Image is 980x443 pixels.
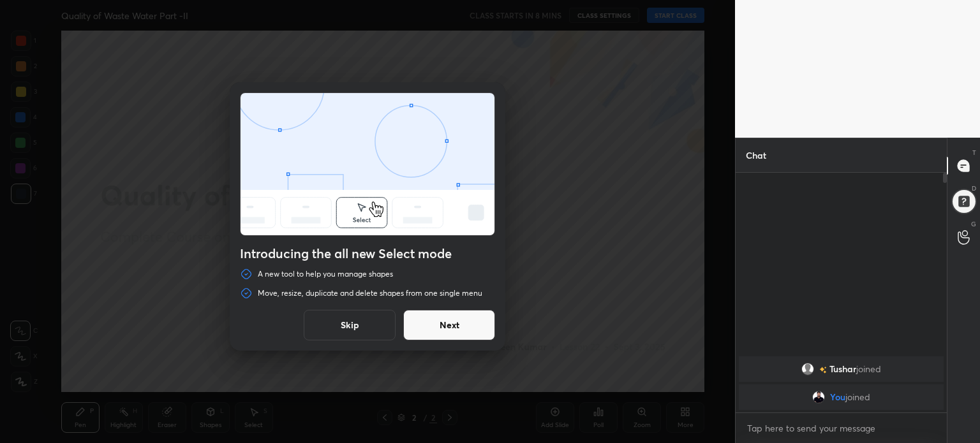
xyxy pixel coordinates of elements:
[856,364,881,374] span: joined
[240,246,495,261] h4: Introducing the all new Select mode
[258,288,482,298] p: Move, resize, duplicate and delete shapes from one single menu
[829,364,856,374] span: Tushar
[801,363,814,375] img: default.png
[304,310,396,340] button: Skip
[971,219,976,229] p: G
[241,93,494,238] div: animation
[736,138,776,172] p: Chat
[736,354,947,412] div: grid
[403,310,495,340] button: Next
[972,148,976,157] p: T
[972,184,976,193] p: D
[258,269,393,279] p: A new tool to help you manage shapes
[819,367,827,374] img: no-rating-badge.077c3623.svg
[845,392,870,402] span: joined
[812,391,825,403] img: d58f76cd00a64faea5a345cb3a881824.jpg
[830,392,845,402] span: You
